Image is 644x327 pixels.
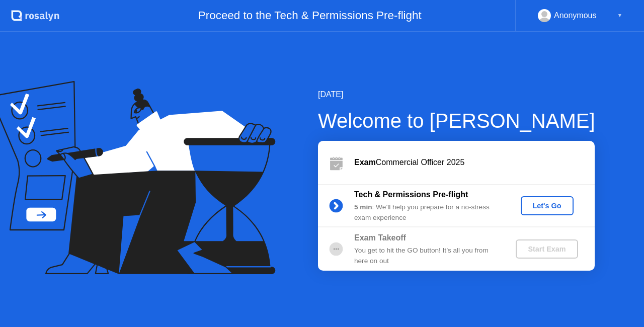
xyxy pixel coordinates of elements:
div: Let's Go [525,202,570,210]
button: Start Exam [516,239,578,259]
b: 5 min [354,203,372,211]
div: Start Exam [520,245,574,253]
b: Exam [354,158,376,167]
div: [DATE] [318,89,595,101]
div: : We’ll help you prepare for a no-stress exam experience [354,202,499,223]
div: Welcome to [PERSON_NAME] [318,106,595,136]
div: ▼ [617,9,622,22]
div: Commercial Officer 2025 [354,156,595,169]
div: Anonymous [554,9,597,22]
div: You get to hit the GO button! It’s all you from here on out [354,246,499,266]
b: Exam Takeoff [354,233,406,242]
b: Tech & Permissions Pre-flight [354,190,468,199]
button: Let's Go [521,196,574,215]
